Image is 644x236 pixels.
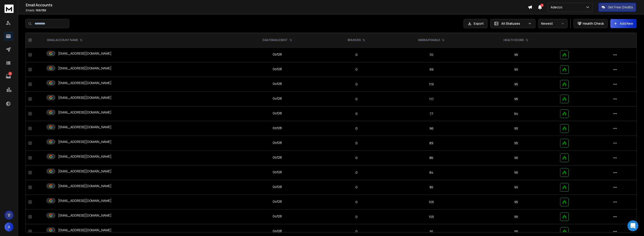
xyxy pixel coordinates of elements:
[26,2,528,8] h1: Email Accounts
[475,136,557,151] td: 95
[388,180,475,195] td: 85
[5,222,14,231] button: A
[58,66,111,70] p: [EMAIL_ADDRESS][DOMAIN_NAME]
[475,180,557,195] td: 95
[388,151,475,165] td: 86
[464,19,488,28] button: Export
[327,141,385,145] p: 0
[8,72,12,75] p: 3
[327,53,385,57] p: 0
[388,77,475,92] td: 119
[608,5,633,10] p: Get Free Credits
[273,67,282,71] div: 0 of 28
[475,77,557,92] td: 95
[327,200,385,204] p: 0
[273,52,282,57] div: 0 of 28
[418,38,440,42] p: WARMUP EMAILS
[273,214,282,219] div: 0 of 28
[58,228,111,232] p: [EMAIL_ADDRESS][DOMAIN_NAME]
[475,62,557,77] td: 95
[501,21,526,26] p: All Statuses
[273,126,282,130] div: 0 of 28
[475,106,557,121] td: 94
[348,38,361,42] p: BOUNCES
[327,126,385,131] p: 0
[475,165,557,180] td: 95
[327,214,385,219] p: 0
[26,9,528,12] p: Emails :
[47,38,83,42] div: EMAIL ACCOUNT NAME
[627,220,638,231] div: Open Intercom Messenger
[327,82,385,87] p: 0
[58,81,111,85] p: [EMAIL_ADDRESS][DOMAIN_NAME]
[388,92,475,106] td: 117
[475,92,557,106] td: 95
[58,95,111,100] p: [EMAIL_ADDRESS][DOMAIN_NAME]
[475,195,557,210] td: 95
[475,151,557,165] td: 95
[388,210,475,224] td: 105
[327,97,385,101] p: 0
[273,96,282,101] div: 0 of 28
[58,213,111,218] p: [EMAIL_ADDRESS][DOMAIN_NAME]
[475,121,557,136] td: 95
[58,125,111,129] p: [EMAIL_ADDRESS][DOMAIN_NAME]
[273,185,282,189] div: 0 of 28
[540,4,544,7] span: 1
[327,229,385,234] p: 0
[573,19,608,28] button: Health Check
[273,155,282,160] div: 0 of 28
[273,111,282,116] div: 0 of 28
[388,195,475,210] td: 105
[327,67,385,72] p: 0
[58,140,111,144] p: [EMAIL_ADDRESS][DOMAIN_NAME]
[610,19,637,28] button: Add New
[327,111,385,116] p: 0
[263,38,288,42] p: DAILY EMAILS SENT
[58,51,111,56] p: [EMAIL_ADDRESS][DOMAIN_NAME]
[327,170,385,175] p: 0
[5,5,14,13] img: logo
[598,3,636,12] button: Get Free Credits
[388,136,475,151] td: 89
[538,19,568,28] button: Newest
[58,169,111,173] p: [EMAIL_ADDRESS][DOMAIN_NAME]
[388,165,475,180] td: 84
[388,121,475,136] td: 96
[327,156,385,160] p: 0
[583,21,604,26] p: Health Check
[58,198,111,203] p: [EMAIL_ADDRESS][DOMAIN_NAME]
[36,8,46,12] span: 100 / 150
[388,62,475,77] td: 99
[388,106,475,121] td: 77
[475,48,557,62] td: 95
[504,38,524,42] p: HEALTH SCORE
[4,72,13,81] a: 3
[273,82,282,86] div: 0 of 28
[273,229,282,233] div: 0 of 28
[58,184,111,188] p: [EMAIL_ADDRESS][DOMAIN_NAME]
[551,5,564,10] p: Adecco
[327,185,385,190] p: 0
[273,199,282,204] div: 0 of 28
[273,140,282,145] div: 0 of 28
[58,154,111,159] p: [EMAIL_ADDRESS][DOMAIN_NAME]
[388,48,475,62] td: 70
[475,210,557,224] td: 95
[273,170,282,174] div: 0 of 28
[58,110,111,115] p: [EMAIL_ADDRESS][DOMAIN_NAME]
